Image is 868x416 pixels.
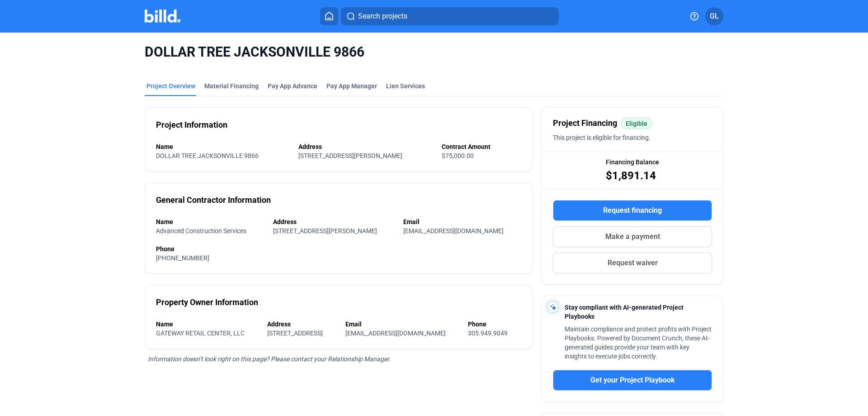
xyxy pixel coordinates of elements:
span: Request financing [603,205,662,216]
span: [EMAIL_ADDRESS][DOMAIN_NAME] [345,330,446,337]
button: Search projects [341,7,559,25]
div: Name [156,217,264,226]
div: Address [273,217,395,226]
span: [STREET_ADDRESS] [267,330,323,337]
button: Make a payment [553,226,712,247]
span: [EMAIL_ADDRESS][DOMAIN_NAME] [403,227,504,234]
div: Name [156,142,289,151]
div: Email [403,217,521,226]
span: Get your Project Playbook [590,375,675,386]
span: 305.949.9049 [468,330,508,337]
div: General Contractor Information [156,194,271,206]
div: Address [298,142,433,151]
span: GL [710,11,719,22]
span: Advanced Construction Services [156,227,246,234]
div: Project Overview [146,81,195,91]
div: Name [156,320,258,329]
span: DOLLAR TREE JACKSONVILLE 9866 [145,43,723,61]
span: Make a payment [605,231,660,242]
span: Request waiver [608,258,658,268]
div: Material Financing [204,81,259,91]
div: Project Information [156,119,227,131]
span: Maintain compliance and protect profits with Project Playbooks. Powered by Document Crunch, these... [565,325,712,360]
span: Search projects [358,11,407,22]
span: Financing Balance [606,158,659,167]
span: Project Financing [553,117,617,129]
img: Billd Company Logo [145,10,180,23]
div: Phone [468,320,521,329]
button: Get your Project Playbook [553,370,712,391]
div: Pay App Advance [268,81,317,91]
div: Property Owner Information [156,296,258,309]
span: $75,000.00 [442,152,474,159]
span: This project is eligible for financing. [553,134,651,141]
span: Pay App Manager [326,81,377,91]
span: GATEWAY RETAIL CENTER, LLC [156,330,245,337]
button: Request financing [553,200,712,221]
button: GL [705,7,723,25]
span: Stay compliant with AI-generated Project Playbooks [565,304,684,320]
span: [STREET_ADDRESS][PERSON_NAME] [298,152,402,159]
div: Email [345,320,459,329]
span: $1,891.14 [606,168,656,183]
div: Lien Services [386,81,425,91]
span: Information doesn’t look right on this page? Please contact your Relationship Manager. [148,355,391,363]
button: Request waiver [553,253,712,273]
div: Address [267,320,336,329]
div: Phone [156,244,521,253]
mat-chip: Eligible [621,118,652,129]
span: DOLLAR TREE JACKSONVILLE 9866 [156,152,259,159]
div: Contract Amount [442,142,521,151]
span: [STREET_ADDRESS][PERSON_NAME] [273,227,377,234]
span: [PHONE_NUMBER] [156,254,209,262]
